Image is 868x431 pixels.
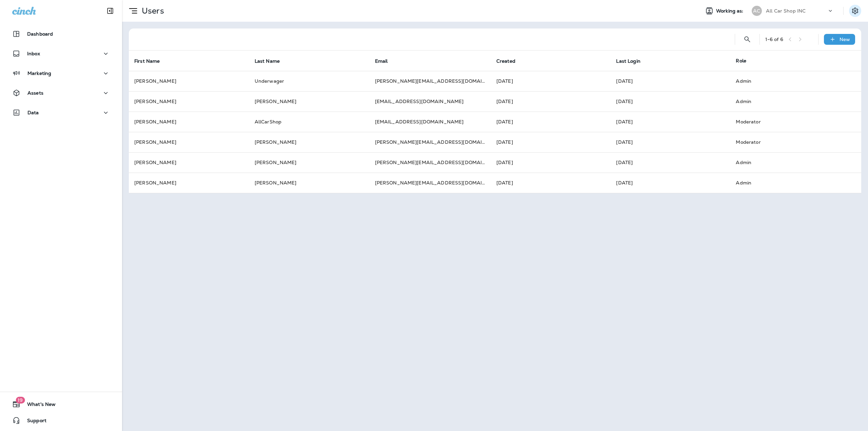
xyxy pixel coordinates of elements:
td: [PERSON_NAME][EMAIL_ADDRESS][DOMAIN_NAME] [370,173,491,193]
p: Assets [27,90,43,96]
td: [PERSON_NAME] [129,173,249,193]
p: New [840,37,850,42]
td: Admin [730,152,850,173]
td: [DATE] [491,71,611,91]
td: [DATE] [611,71,730,91]
td: [PERSON_NAME] [249,132,370,152]
p: Users [139,6,164,16]
td: [DATE] [611,91,730,112]
span: Last Login [616,58,649,64]
p: Data [27,110,39,115]
td: [EMAIL_ADDRESS][DOMAIN_NAME] [370,91,491,112]
button: Collapse Sidebar [101,4,120,18]
button: 19What's New [7,397,115,411]
span: First Name [134,58,160,64]
span: Support [20,418,46,426]
button: Support [7,414,115,427]
span: 19 [16,397,25,404]
span: Working as: [716,8,745,14]
button: Inbox [7,47,115,60]
td: AllCarShop [249,112,370,132]
td: Admin [730,91,850,112]
td: [PERSON_NAME] [129,112,249,132]
td: Moderator [730,112,850,132]
p: Dashboard [27,31,53,37]
td: Moderator [730,132,850,152]
span: Role [736,58,746,64]
td: [DATE] [611,173,730,193]
p: Inbox [27,51,40,56]
span: Last Name [255,58,280,64]
span: Created [496,58,515,64]
td: [PERSON_NAME] [249,173,370,193]
td: [DATE] [491,173,611,193]
p: Marketing [27,71,51,76]
td: [DATE] [491,112,611,132]
td: [EMAIL_ADDRESS][DOMAIN_NAME] [370,112,491,132]
td: [DATE] [491,91,611,112]
td: [PERSON_NAME] [129,132,249,152]
p: All Car Shop INC [766,8,806,14]
td: Admin [730,173,850,193]
button: Marketing [7,66,115,80]
button: Dashboard [7,27,115,41]
span: Email [375,58,397,64]
button: Data [7,106,115,119]
span: First Name [134,58,169,64]
td: [PERSON_NAME] [249,152,370,173]
button: Search Users [741,33,754,46]
td: [DATE] [491,132,611,152]
button: Settings [849,5,861,17]
td: [PERSON_NAME][EMAIL_ADDRESS][DOMAIN_NAME] [370,152,491,173]
span: Email [375,58,388,64]
div: AC [752,6,762,16]
span: Last Name [255,58,289,64]
td: [PERSON_NAME] [249,91,370,112]
td: [PERSON_NAME][EMAIL_ADDRESS][DOMAIN_NAME] [370,71,491,91]
td: [PERSON_NAME] [129,71,249,91]
div: 1 - 6 of 6 [765,37,783,42]
td: Underwager [249,71,370,91]
td: [DATE] [611,132,730,152]
button: Assets [7,86,115,100]
td: Admin [730,71,850,91]
span: What's New [20,401,56,410]
td: [PERSON_NAME] [129,152,249,173]
span: Created [496,58,524,64]
td: [PERSON_NAME] [129,91,249,112]
span: Last Login [616,58,640,64]
td: [DATE] [611,112,730,132]
td: [PERSON_NAME][EMAIL_ADDRESS][DOMAIN_NAME] [370,132,491,152]
td: [DATE] [491,152,611,173]
td: [DATE] [611,152,730,173]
